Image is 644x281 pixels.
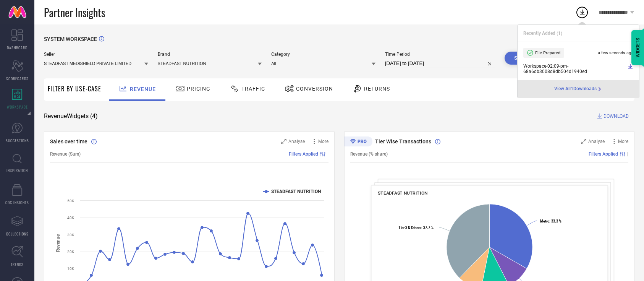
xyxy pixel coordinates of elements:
[44,112,98,120] span: Revenue Widgets ( 4 )
[6,76,29,81] span: SCORECARDS
[627,151,628,157] span: |
[296,86,333,92] span: Conversion
[554,86,603,92] div: Open download page
[67,266,74,271] text: 10K
[271,189,321,194] text: STEADFAST NUTRITION
[288,139,305,144] span: Analyse
[130,86,156,92] span: Revenue
[6,231,29,237] span: COLLECTIONS
[50,151,81,157] span: Revenue (Sum)
[375,138,431,145] span: Tier Wise Transactions
[598,50,633,55] span: a few seconds ago
[67,199,74,203] text: 50K
[350,151,388,157] span: Revenue (% share)
[7,104,28,110] span: WORKSPACE
[158,52,262,57] span: Brand
[50,138,87,145] span: Sales over time
[281,139,286,144] svg: Zoom
[44,52,148,57] span: Seller
[535,50,560,55] span: File Prepared
[589,151,618,157] span: Filters Applied
[385,52,495,57] span: Time Period
[554,86,597,92] span: View All 1 Downloads
[67,233,74,237] text: 30K
[398,226,421,230] tspan: Tier 3 & Others
[6,138,29,143] span: SUGGESTIONS
[289,151,318,157] span: Filters Applied
[604,112,629,120] span: DOWNLOAD
[523,63,625,74] span: Workspace - 02:09-pm - 68a6db3008d8db504d1940ed
[318,139,328,144] span: More
[241,86,265,92] span: Traffic
[505,52,546,65] button: Search
[627,63,633,74] a: Download
[540,219,549,223] tspan: Metro
[11,262,24,267] span: TRENDS
[554,86,603,92] a: View All1Downloads
[378,190,427,196] span: STEADFAST NUTRITION
[7,45,28,50] span: DASHBOARD
[385,59,495,68] input: Select time period
[187,86,210,92] span: Pricing
[575,5,589,19] div: Open download list
[44,5,105,20] span: Partner Insights
[344,136,372,148] div: Premium
[6,167,28,173] span: INSPIRATION
[581,139,586,144] svg: Zoom
[398,226,434,230] text: : 37.7 %
[540,219,561,223] text: : 33.3 %
[327,151,328,157] span: |
[44,36,97,42] span: SYSTEM WORKSPACE
[48,84,101,93] span: Filter By Use-Case
[364,86,390,92] span: Returns
[67,250,74,254] text: 20K
[55,234,61,252] tspan: Revenue
[523,31,562,36] span: Recently Added ( 1 )
[5,200,29,205] span: CDC INSIGHTS
[588,139,605,144] span: Analyse
[618,139,628,144] span: More
[67,216,74,220] text: 40K
[271,52,375,57] span: Category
